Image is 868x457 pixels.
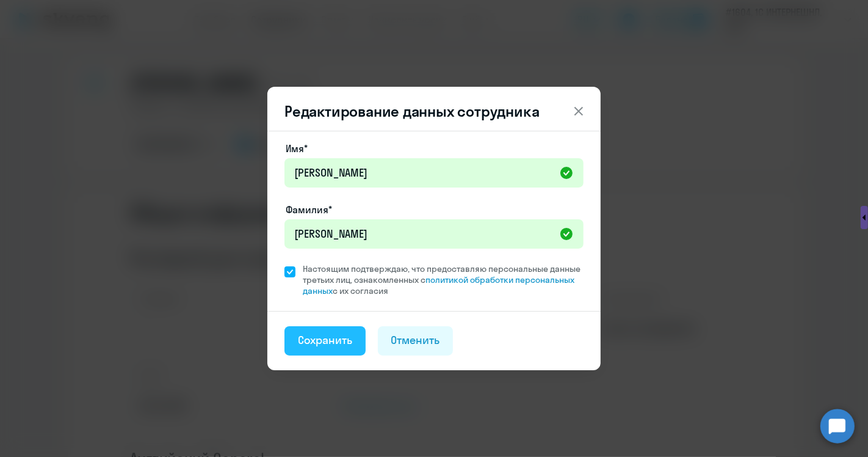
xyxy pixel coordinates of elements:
button: Сохранить [284,326,366,356]
a: политикой обработки персональных данных [303,274,574,296]
div: Сохранить [298,332,352,348]
div: Отменить [391,332,440,348]
label: Фамилия* [286,202,332,217]
header: Редактирование данных сотрудника [267,101,601,121]
button: Отменить [378,326,454,356]
span: Настоящим подтверждаю, что предоставляю персональные данные третьих лиц, ознакомленных с с их сог... [303,263,584,296]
